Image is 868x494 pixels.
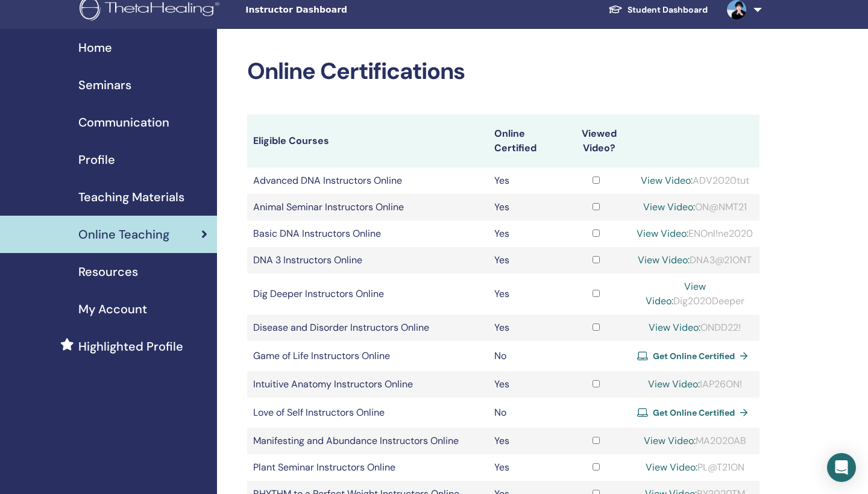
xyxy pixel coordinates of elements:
[247,454,488,481] td: Plant Seminar Instructors Online
[247,341,488,371] td: Game of Life Instructors Online
[78,76,131,94] span: Seminars
[636,434,753,448] div: MA2020AB
[488,167,562,194] td: Yes
[636,227,753,241] div: ENOnl!ne2020
[636,280,753,308] div: Dig2020Deeper
[247,194,488,220] td: Animal Seminar Instructors Online
[247,428,488,454] td: Manifesting and Abundance Instructors Online
[646,280,706,307] a: View Video:
[827,453,856,482] div: Open Intercom Messenger
[637,347,753,365] a: Get Online Certified
[488,247,562,274] td: Yes
[636,460,753,475] div: PL@T21ON
[78,225,169,243] span: Online Teaching
[488,274,562,314] td: Yes
[636,253,753,267] div: DNA3@21ONT
[78,113,169,131] span: Communication
[653,407,735,418] span: Get Online Certified
[488,194,562,220] td: Yes
[247,398,488,428] td: Love of Self Instructors Online
[78,39,112,57] span: Home
[653,351,735,361] span: Get Online Certified
[247,371,488,398] td: Intuitive Anatomy Instructors Online
[78,300,147,318] span: My Account
[488,398,562,428] td: No
[488,314,562,341] td: Yes
[247,247,488,274] td: DNA 3 Instructors Online
[488,454,562,481] td: Yes
[637,227,688,240] a: View Video:
[608,4,623,14] img: graduation-cap-white.svg
[247,220,488,247] td: Basic DNA Instructors Online
[247,58,759,86] h2: Online Certifications
[488,371,562,398] td: Yes
[488,428,562,454] td: Yes
[78,151,115,169] span: Profile
[245,4,426,16] span: Instructor Dashboard
[636,320,753,335] div: ONDD22!
[641,174,693,187] a: View Video:
[247,167,488,194] td: Advanced DNA Instructors Online
[78,263,138,281] span: Resources
[488,220,562,247] td: Yes
[247,274,488,314] td: Dig Deeper Instructors Online
[78,188,184,206] span: Teaching Materials
[488,341,562,371] td: No
[636,377,753,392] div: IAP26ON!
[636,200,753,214] div: ON@NMT21
[78,337,183,355] span: Highlighted Profile
[649,321,700,334] a: View Video:
[247,114,488,167] th: Eligible Courses
[562,114,631,167] th: Viewed Video?
[648,378,700,390] a: View Video:
[637,404,753,422] a: Get Online Certified
[638,254,690,266] a: View Video:
[636,174,753,188] div: ADV2020tut
[644,434,696,447] a: View Video:
[643,201,695,213] a: View Video:
[646,461,697,474] a: View Video:
[247,314,488,341] td: Disease and Disorder Instructors Online
[488,114,562,167] th: Online Certified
